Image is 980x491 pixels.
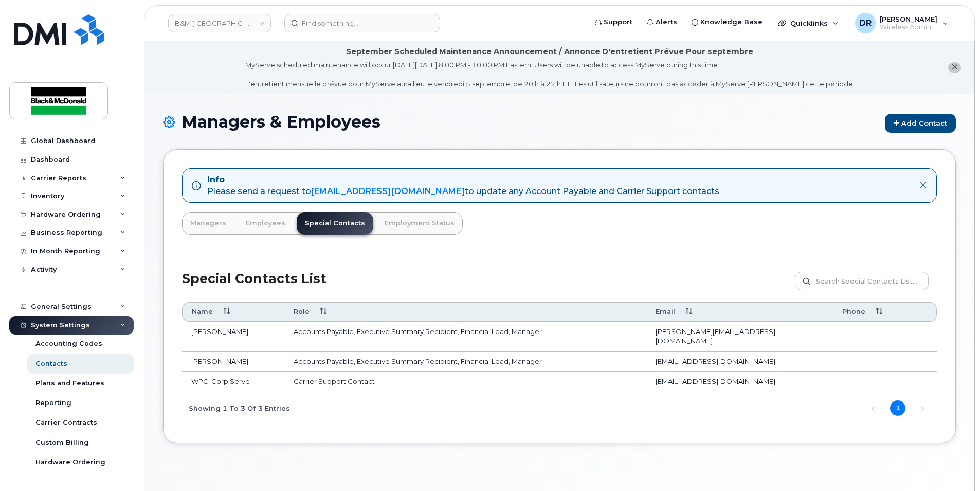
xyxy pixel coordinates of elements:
div: Please send a request to to update any Account Payable and Carrier Support contacts [207,186,719,198]
a: 1 [890,400,905,416]
a: [EMAIL_ADDRESS][DOMAIN_NAME] [311,186,465,196]
div: Showing 1 to 3 of 3 entries [182,399,290,416]
a: Special Contacts [297,212,373,235]
a: Employees [238,212,294,235]
th: Phone: activate to sort column ascending [833,302,911,321]
a: Add Contact [885,114,956,133]
td: [PERSON_NAME] [182,352,284,372]
th: Email: activate to sort column ascending [646,302,832,321]
button: close notification [948,62,961,73]
h2: Special Contacts List [182,272,326,302]
td: WPCI Corp Serve [182,372,284,392]
td: [EMAIL_ADDRESS][DOMAIN_NAME] [646,372,832,392]
td: Carrier Support Contact [284,372,646,392]
a: Previous [865,401,881,416]
h1: Managers & Employees [163,113,956,133]
div: MyServe scheduled maintenance will occur [DATE][DATE] 8:00 PM - 10:00 PM Eastern. Users will be u... [245,60,855,89]
td: [EMAIL_ADDRESS][DOMAIN_NAME] [646,352,832,372]
td: [PERSON_NAME][EMAIL_ADDRESS][DOMAIN_NAME] [646,322,832,352]
div: September Scheduled Maintenance Announcement / Annonce D'entretient Prévue Pour septembre [346,46,753,57]
th: Name: activate to sort column ascending [182,302,284,321]
td: Accounts Payable, Executive Summary Recipient, Financial Lead, Manager [284,352,646,372]
a: Employment Status [376,212,463,235]
a: Managers [182,212,234,235]
a: Next [915,401,930,416]
strong: Info [207,174,225,184]
td: Accounts Payable, Executive Summary Recipient, Financial Lead, Manager [284,322,646,352]
th: Role: activate to sort column ascending [284,302,646,321]
td: [PERSON_NAME] [182,322,284,352]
